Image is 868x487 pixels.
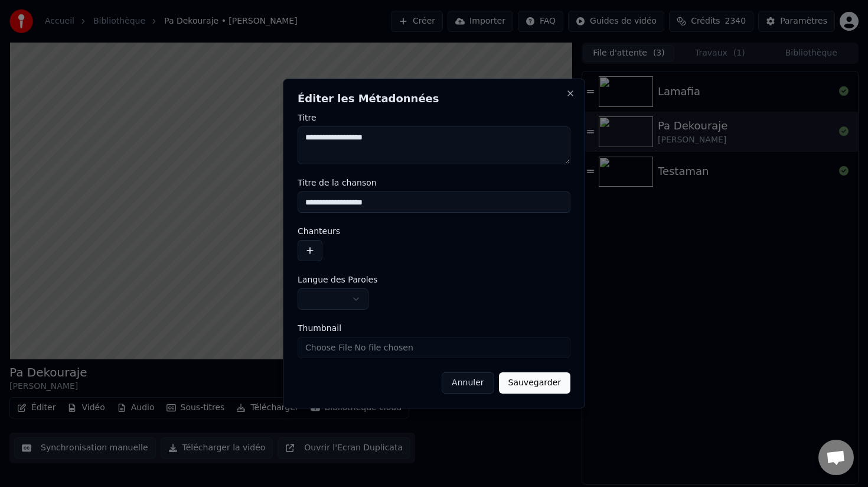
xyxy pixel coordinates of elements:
span: Thumbnail [298,324,341,332]
label: Titre [298,113,570,122]
label: Titre de la chanson [298,178,570,187]
h2: Éditer les Métadonnées [298,93,570,104]
button: Sauvegarder [499,372,570,394]
button: Annuler [442,372,494,394]
label: Chanteurs [298,227,570,235]
span: Langue des Paroles [298,275,378,284]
